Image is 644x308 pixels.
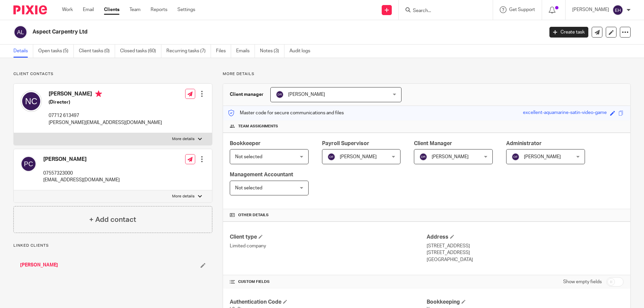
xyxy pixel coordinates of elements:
span: Client Manager [414,141,452,146]
span: Get Support [509,7,535,12]
p: Client contacts [13,71,212,77]
span: [PERSON_NAME] [340,155,377,159]
p: [EMAIL_ADDRESS][DOMAIN_NAME] [43,177,120,183]
h4: Address [427,234,624,241]
a: Details [13,45,33,58]
span: Team assignments [238,124,278,129]
p: More details [223,71,631,77]
input: Search [412,8,473,14]
a: Recurring tasks (7) [166,45,211,58]
a: Files [216,45,231,58]
h4: Client type [230,234,427,241]
span: Management Accountant [230,172,293,177]
h4: [PERSON_NAME] [49,90,162,99]
a: Settings [177,6,195,13]
p: 07712 613497 [49,112,162,119]
p: [STREET_ADDRESS] [427,249,624,256]
a: Work [62,6,73,13]
img: svg%3E [612,5,623,15]
img: svg%3E [419,153,427,161]
i: Primary [95,90,102,97]
span: Other details [238,212,269,218]
p: More details [172,136,195,142]
h4: [PERSON_NAME] [43,156,120,163]
p: [GEOGRAPHIC_DATA] [427,256,624,263]
img: svg%3E [327,153,335,161]
img: svg%3E [20,90,42,112]
span: Bookkeeper [230,141,261,146]
p: [PERSON_NAME][EMAIL_ADDRESS][DOMAIN_NAME] [49,119,162,126]
a: [PERSON_NAME] [20,262,58,268]
p: [PERSON_NAME] [572,6,609,13]
img: svg%3E [276,90,284,99]
p: [STREET_ADDRESS] [427,243,624,249]
h4: Bookkeeping [427,299,624,306]
div: excellent-aquamarine-satin-video-game [523,109,607,117]
img: svg%3E [13,25,28,39]
h5: (Director) [49,99,162,106]
label: Show empty fields [563,279,602,285]
a: Closed tasks (60) [120,45,161,58]
a: Email [83,6,94,13]
p: Master code for secure communications and files [228,110,344,116]
h3: Client manager [230,91,264,98]
p: Limited company [230,243,427,249]
p: 07557323000 [43,170,120,177]
a: Reports [151,6,167,13]
a: Create task [549,27,588,38]
h2: Aspect Carpentry Ltd [33,28,438,36]
img: svg%3E [20,156,37,172]
a: Notes (3) [260,45,284,58]
span: Not selected [235,186,262,190]
h4: Authentication Code [230,299,427,306]
span: Administrator [506,141,542,146]
a: Team [129,6,141,13]
a: Emails [236,45,255,58]
span: Payroll Supervisor [322,141,369,146]
span: [PERSON_NAME] [432,155,469,159]
p: More details [172,194,195,199]
p: Linked clients [13,243,212,248]
img: svg%3E [512,153,520,161]
span: [PERSON_NAME] [524,155,561,159]
img: Pixie [13,5,47,14]
a: Client tasks (0) [79,45,115,58]
h4: CUSTOM FIELDS [230,279,427,285]
a: Audit logs [289,45,315,58]
a: Open tasks (5) [38,45,74,58]
h4: + Add contact [89,214,136,225]
span: Not selected [235,155,262,159]
a: Clients [104,6,119,13]
span: [PERSON_NAME] [288,92,325,97]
